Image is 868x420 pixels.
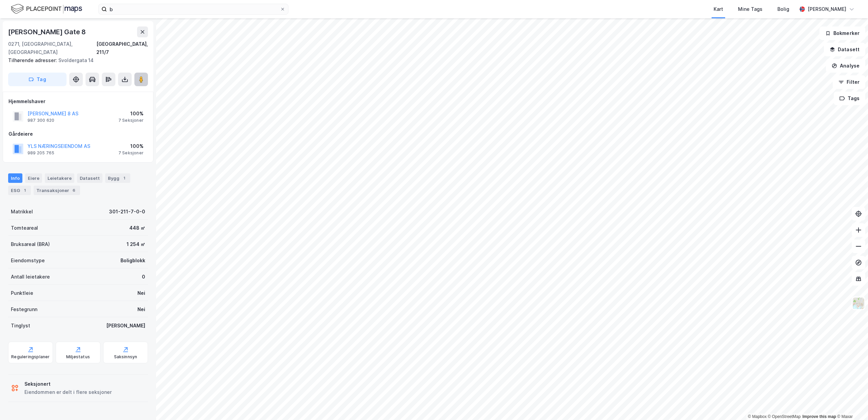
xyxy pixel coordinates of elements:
button: Bokmerker [819,26,865,40]
div: [PERSON_NAME] [808,5,846,13]
div: Hjemmelshaver [8,97,148,106]
div: 989 205 765 [27,150,54,156]
div: ESG [8,186,31,195]
a: OpenStreetMap [768,414,801,419]
div: Seksjonert [24,380,112,388]
div: [PERSON_NAME] Gate 8 [8,26,87,37]
div: Tinglyst [11,322,30,330]
a: Improve this map [803,414,836,419]
a: Mapbox [748,414,767,419]
div: Datasett [77,173,102,183]
button: Tag [8,73,67,86]
div: 0271, [GEOGRAPHIC_DATA], [GEOGRAPHIC_DATA] [8,40,96,56]
div: Festegrunn [11,305,37,313]
div: Saksinnsyn [114,354,137,360]
div: Boligblokk [120,256,145,265]
div: 1 254 ㎡ [127,240,145,248]
button: Filter [833,75,865,89]
div: 100% [118,110,144,118]
div: Leietakere [45,173,74,183]
div: 448 ㎡ [129,224,145,232]
div: Gårdeiere [8,130,148,138]
div: Tomteareal [11,224,38,232]
div: 100% [118,142,144,150]
button: Tags [834,92,865,105]
iframe: Chat Widget [834,387,868,420]
div: [GEOGRAPHIC_DATA], 211/7 [96,40,148,56]
div: Nei [137,305,145,313]
div: Mine Tags [738,5,762,13]
div: 1 [21,187,28,194]
div: 6 [71,187,77,194]
div: Eiendommen er delt i flere seksjoner [24,388,112,396]
div: Transaksjoner [34,186,80,195]
input: Søk på adresse, matrikkel, gårdeiere, leietakere eller personer [107,4,280,14]
div: 301-211-7-0-0 [109,208,145,216]
div: Svoldergata 14 [8,56,143,64]
div: 987 300 620 [27,118,54,123]
div: 7 Seksjoner [118,118,144,123]
button: Analyse [826,59,865,73]
div: Kontrollprogram for chat [834,387,868,420]
div: Bruksareal (BRA) [11,240,50,248]
span: Tilhørende adresser: [8,57,58,63]
div: Kart [714,5,723,13]
div: 1 [121,175,128,182]
div: Info [8,173,22,183]
div: Eiendomstype [11,256,45,265]
div: 7 Seksjoner [118,150,144,156]
img: logo.f888ab2527a4732fd821a326f86c7f29.svg [11,3,82,15]
button: Datasett [824,43,865,56]
div: Bygg [105,173,130,183]
div: Antall leietakere [11,273,50,281]
div: Reguleringsplaner [11,354,50,360]
div: Bolig [777,5,789,13]
img: Z [852,297,865,310]
div: Miljøstatus [66,354,90,360]
div: [PERSON_NAME] [106,322,145,330]
div: Nei [137,289,145,297]
div: Punktleie [11,289,33,297]
div: Matrikkel [11,208,33,216]
div: 0 [142,273,145,281]
div: Eiere [25,173,42,183]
